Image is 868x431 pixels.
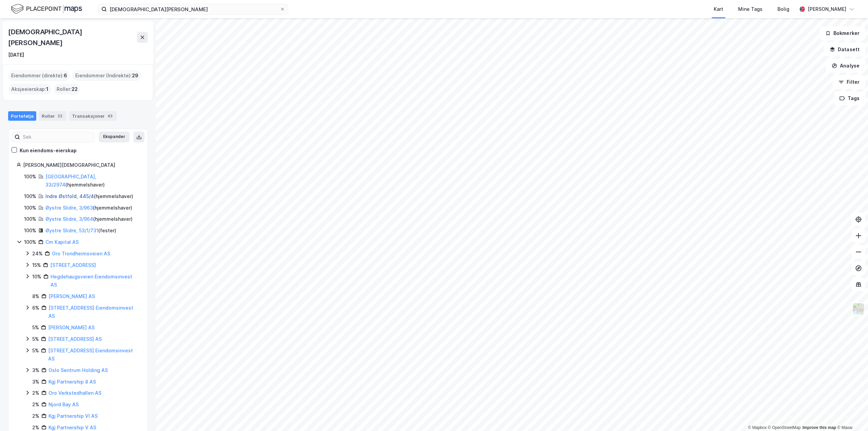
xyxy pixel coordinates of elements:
[833,75,865,89] button: Filter
[48,367,108,373] a: Oslo Sentrum Holding AS
[24,173,36,181] div: 100%
[20,146,77,155] div: Kun eiendoms-eierskap
[803,425,836,430] a: Improve this map
[46,85,48,93] span: 1
[45,216,93,222] a: Øystre Slidre, 3/964
[106,113,114,119] div: 43
[45,215,133,223] div: ( hjemmelshaver )
[826,59,865,73] button: Analyse
[32,324,39,332] div: 5%
[39,111,66,121] div: Roller
[45,239,79,245] a: Cm Kapital AS
[64,72,67,80] span: 6
[48,336,102,342] a: [STREET_ADDRESS] AS
[45,192,133,200] div: ( hjemmelshaver )
[32,335,39,343] div: 5%
[32,273,41,281] div: 10%
[24,204,36,212] div: 100%
[48,305,133,319] a: [STREET_ADDRESS] Eiendomsinvest AS
[777,5,789,13] div: Bolig
[24,238,36,246] div: 100%
[24,227,36,235] div: 100%
[8,111,36,121] div: Portefølje
[45,204,132,212] div: ( hjemmelshaver )
[768,425,801,430] a: OpenStreetMap
[738,5,763,13] div: Mine Tags
[45,205,93,211] a: Øystre Slidre, 3/963
[32,400,39,409] div: 2%
[48,413,98,419] a: Kgj Partnership VI AS
[852,302,865,315] img: Z
[32,304,39,312] div: 6%
[50,262,96,268] a: [STREET_ADDRESS]
[48,348,133,361] a: [STREET_ADDRESS] Eiendomsinvest AS
[20,132,94,142] input: Søk
[32,366,39,374] div: 3%
[99,132,130,142] button: Ekspander
[32,412,39,420] div: 2%
[72,85,78,93] span: 22
[45,228,98,233] a: Øystre Slidre, 53/1/731
[132,72,138,80] span: 29
[714,5,723,13] div: Kart
[48,293,95,299] a: [PERSON_NAME] AS
[32,261,41,269] div: 15%
[54,84,80,95] div: Roller :
[32,347,39,355] div: 5%
[32,389,39,397] div: 2%
[48,379,96,385] a: Kgj Partnership 8 AS
[11,3,82,15] img: logo.f888ab2527a4732fd821a326f86c7f29.svg
[24,192,36,200] div: 100%
[8,70,70,81] div: Eiendommer (direkte) :
[824,43,865,56] button: Datasett
[45,227,116,235] div: ( fester )
[45,174,96,188] a: [GEOGRAPHIC_DATA], 33/2974
[748,425,767,430] a: Mapbox
[8,26,137,48] div: [DEMOGRAPHIC_DATA][PERSON_NAME]
[32,292,39,300] div: 8%
[45,173,139,189] div: ( hjemmelshaver )
[45,193,94,199] a: Indre Østfold, 445/4
[48,425,96,430] a: Kgj Partnership V AS
[24,215,36,223] div: 100%
[834,398,868,431] iframe: Chat Widget
[834,92,865,105] button: Tags
[820,26,865,40] button: Bokmerker
[32,378,39,386] div: 3%
[69,111,117,121] div: Transaksjoner
[52,251,110,256] a: Oro Trondheimsveien AS
[8,84,51,95] div: Aksjeeierskap :
[23,161,139,169] div: [PERSON_NAME][DEMOGRAPHIC_DATA]
[48,325,95,330] a: [PERSON_NAME] AS
[107,4,280,14] input: Søk på adresse, matrikkel, gårdeiere, leietakere eller personer
[48,401,79,407] a: Njord Bay AS
[32,250,43,258] div: 24%
[48,390,101,396] a: Oro Verkstedhallen AS
[8,51,24,59] div: [DATE]
[51,274,132,288] a: Hegdehaugsveien Eiendomsinvest AS
[73,70,141,81] div: Eiendommer (Indirekte) :
[56,113,64,119] div: 22
[808,5,846,13] div: [PERSON_NAME]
